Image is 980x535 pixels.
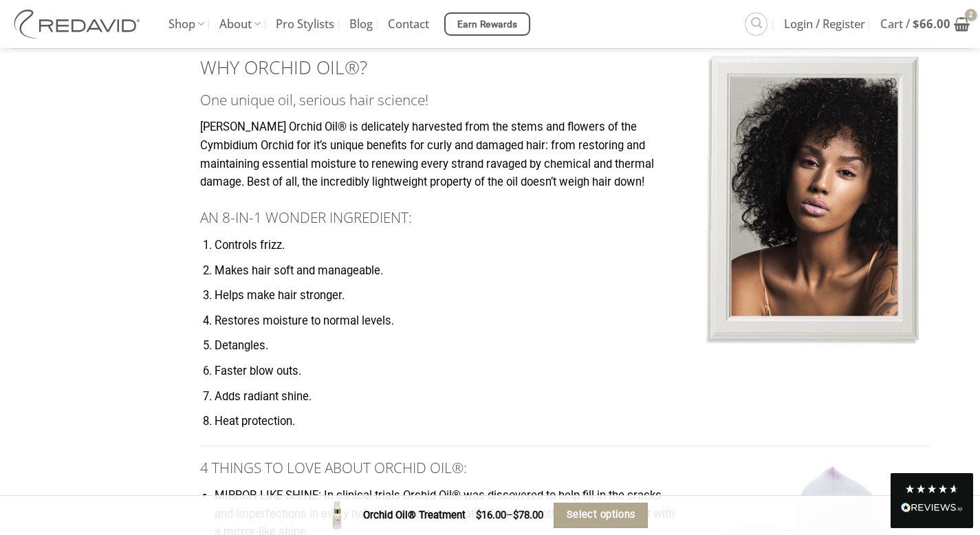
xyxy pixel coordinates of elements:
[476,509,506,521] bdi: 16.00
[215,413,930,431] li: Heat protection.
[322,500,353,531] img: REDAVID Orchid Oil Treatment 90ml
[880,7,950,41] span: Cart /
[444,12,530,36] a: Earn Rewards
[215,312,930,331] li: Restores moisture to normal levels.
[457,17,518,32] span: Earn Rewards
[913,16,919,32] span: $
[200,89,930,111] h3: One unique oil, serious hair science!
[200,56,930,80] h2: WHY ORCHID OIL®?
[215,237,930,255] li: Controls frizz.
[891,473,973,528] div: Read All Reviews
[554,503,648,528] button: Select options
[513,509,519,521] span: $
[745,12,767,35] a: Search
[513,509,543,521] bdi: 78.00
[215,337,930,356] li: Detangles.
[200,206,930,229] h3: AN 8-IN-1 WONDER INGREDIENT:
[476,509,481,521] span: $
[215,287,930,305] li: Helps make hair stronger.
[901,500,963,518] div: Read All Reviews
[567,507,635,523] span: Select options
[215,388,930,406] li: Adds radiant shine.
[363,509,466,521] strong: Orchid Oil® Treatment
[901,503,963,512] img: REVIEWS.io
[506,507,513,524] span: –
[784,7,865,41] span: Login / Register
[904,483,959,494] div: 4.9 Stars
[215,362,930,381] li: Faster blow outs.
[200,457,930,479] h3: 4 THINGS TO LOVE ABOUT ORCHID OIL®:
[913,16,950,32] bdi: 66.00
[10,10,148,39] img: REDAVID Salon Products | United States
[215,262,930,281] li: Makes hair soft and manageable.
[200,118,930,192] p: [PERSON_NAME] Orchid Oil® is delicately harvested from the stems and flowers of the Cymbidium Orc...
